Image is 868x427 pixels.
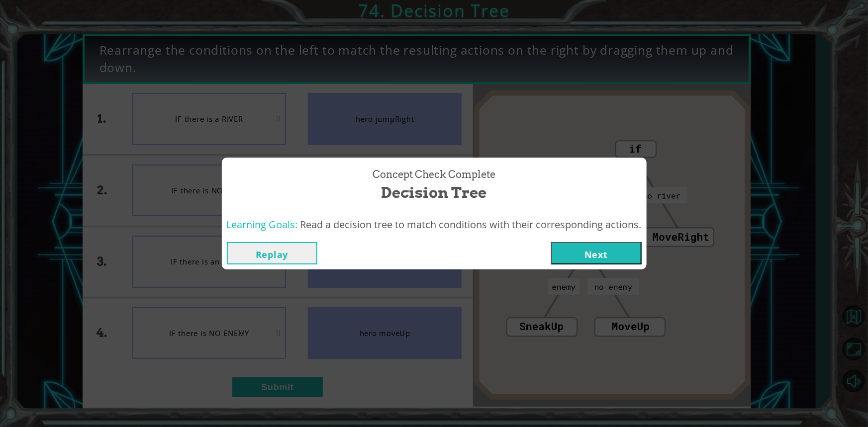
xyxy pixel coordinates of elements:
span: Learning Goals: [227,218,298,231]
span: Read a decision tree to match conditions with their corresponding actions. [300,218,642,231]
button: Next [551,242,642,264]
span: Concept Check Complete [373,168,495,182]
span: Decision Tree [382,182,487,203]
button: Replay [227,242,317,264]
